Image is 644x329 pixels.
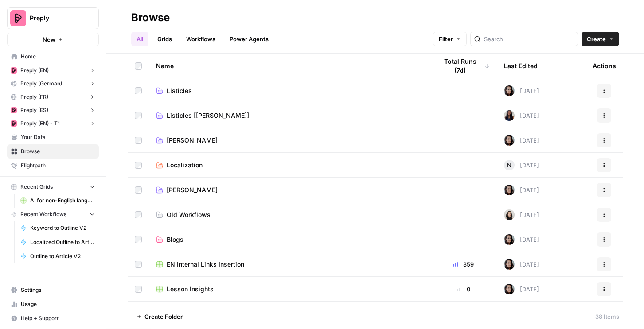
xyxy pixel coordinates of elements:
[20,66,49,74] span: Preply (EN)
[156,111,423,120] a: Listicles [[PERSON_NAME]]
[504,135,515,146] img: 0od0somutai3rosqwdkhgswflu93
[156,54,423,78] div: Name
[30,197,95,205] span: AI for non-English languages
[21,53,95,61] span: Home
[504,185,515,195] img: 0od0somutai3rosqwdkhgswflu93
[504,284,515,294] img: 0od0somutai3rosqwdkhgswflu93
[504,234,515,245] img: 0od0somutai3rosqwdkhgswflu93
[7,104,99,117] button: Preply (ES)
[7,208,99,221] button: Recent Workflows
[167,161,203,170] span: Localization
[504,185,539,195] div: [DATE]
[439,35,453,43] span: Filter
[587,35,606,43] span: Create
[504,284,539,294] div: [DATE]
[507,161,511,170] span: N
[21,133,95,141] span: Your Data
[20,93,48,101] span: Preply (FR)
[167,285,214,294] span: Lesson Insights
[144,312,183,321] span: Create Folder
[16,235,99,249] a: Localized Outline to Article
[504,209,539,220] div: [DATE]
[20,183,53,191] span: Recent Grids
[152,32,177,46] a: Grids
[7,64,99,77] button: Preply (EN)
[7,180,99,194] button: Recent Grids
[484,35,574,43] input: Search
[30,238,95,246] span: Localized Outline to Article
[20,106,48,114] span: Preply (ES)
[20,210,66,218] span: Recent Workflows
[181,32,221,46] a: Workflows
[504,85,515,96] img: 0od0somutai3rosqwdkhgswflu93
[16,249,99,263] a: Outline to Article V2
[167,186,218,194] span: [PERSON_NAME]
[582,32,619,46] button: Create
[16,194,99,208] a: AI for non-English languages
[167,260,244,269] span: EN Internal Links Insertion
[224,32,274,46] a: Power Agents
[504,259,539,270] div: [DATE]
[7,117,99,130] button: Preply (EN) - T1
[131,32,148,46] a: All
[504,160,539,170] div: [DATE]
[156,285,423,294] a: Lesson Insights
[7,144,99,159] a: Browse
[504,54,538,78] div: Last Edited
[433,32,467,46] button: Filter
[504,110,539,121] div: [DATE]
[30,252,95,260] span: Outline to Article V2
[504,135,539,146] div: [DATE]
[21,300,95,308] span: Usage
[156,210,423,219] a: Old Workflows
[437,54,490,78] div: Total Runs (7d)
[156,260,423,269] a: EN Internal Links Insertion
[7,283,99,297] a: Settings
[11,67,17,74] img: mhz6d65ffplwgtj76gcfkrq5icux
[131,11,170,25] div: Browse
[167,210,211,219] span: Old Workflows
[30,224,95,232] span: Keyword to Outline V2
[504,209,515,220] img: t5ef5oef8zpw1w4g2xghobes91mw
[7,311,99,325] button: Help + Support
[7,50,99,64] a: Home
[21,286,95,294] span: Settings
[11,120,17,127] img: mhz6d65ffplwgtj76gcfkrq5icux
[437,260,490,269] div: 359
[593,54,616,78] div: Actions
[156,136,423,145] a: [PERSON_NAME]
[156,86,423,95] a: Listicles
[7,77,99,90] button: Preply (German)
[21,314,95,322] span: Help + Support
[16,221,99,235] a: Keyword to Outline V2
[167,86,192,95] span: Listicles
[504,110,515,121] img: rox323kbkgutb4wcij4krxobkpon
[7,130,99,144] a: Your Data
[20,120,60,128] span: Preply (EN) - T1
[43,35,55,44] span: New
[156,161,423,170] a: Localization
[437,285,490,294] div: 0
[595,312,619,321] div: 38 Items
[156,186,423,194] a: [PERSON_NAME]
[7,33,99,46] button: New
[30,14,83,23] span: Preply
[21,162,95,170] span: Flightpath
[11,107,17,113] img: mhz6d65ffplwgtj76gcfkrq5icux
[167,235,183,244] span: Blogs
[7,90,99,104] button: Preply (FR)
[504,85,539,96] div: [DATE]
[167,111,249,120] span: Listicles [[PERSON_NAME]]
[7,159,99,173] a: Flightpath
[504,259,515,270] img: 0od0somutai3rosqwdkhgswflu93
[21,147,95,155] span: Browse
[20,80,62,88] span: Preply (German)
[167,136,218,145] span: [PERSON_NAME]
[7,297,99,311] a: Usage
[131,310,188,324] button: Create Folder
[156,235,423,244] a: Blogs
[504,234,539,245] div: [DATE]
[10,10,26,26] img: Preply Logo
[7,7,99,29] button: Workspace: Preply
